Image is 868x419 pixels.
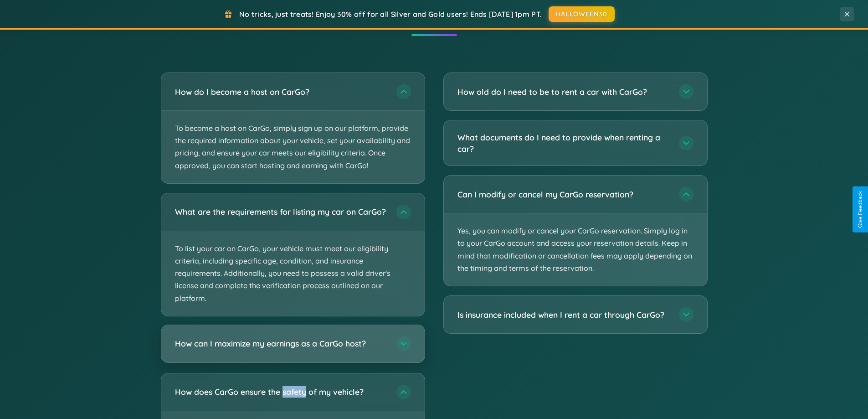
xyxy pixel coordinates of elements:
[175,86,387,98] h3: How do I become a host on CarGo?
[239,10,542,19] span: No tricks, just treats! Enjoy 30% off for all Silver and Gold users! Ends [DATE] 1pm PT.
[549,6,615,22] button: HALLOWEEN30
[457,309,670,321] h3: Is insurance included when I rent a car through CarGo?
[175,206,387,217] h3: What are the requirements for listing my car on CarGo?
[175,338,387,349] h3: How can I maximize my earnings as a CarGo host?
[175,386,387,398] h3: How does CarGo ensure the safety of my vehicle?
[161,231,425,316] p: To list your car on CarGo, your vehicle must meet our eligibility criteria, including specific ag...
[444,213,707,286] p: Yes, you can modify or cancel your CarGo reservation. Simply log in to your CarGo account and acc...
[161,111,425,183] p: To become a host on CarGo, simply sign up on our platform, provide the required information about...
[857,191,863,228] div: Give Feedback
[457,132,670,154] h3: What documents do I need to provide when renting a car?
[457,86,670,98] h3: How old do I need to be to rent a car with CarGo?
[457,189,670,200] h3: Can I modify or cancel my CarGo reservation?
